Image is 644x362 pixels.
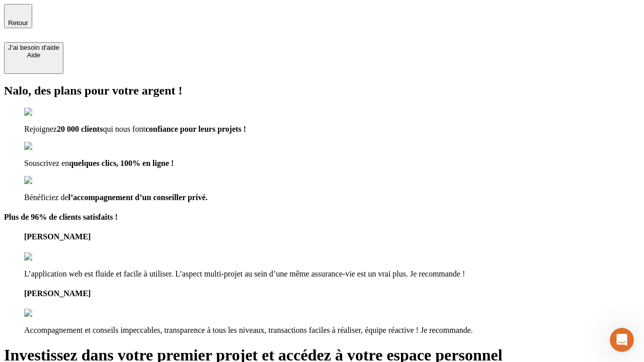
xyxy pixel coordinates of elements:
img: checkmark [24,176,67,185]
div: J’ai besoin d'aide [8,44,59,51]
h4: Plus de 96% de clients satisfaits ! [4,213,640,222]
h2: Nalo, des plans pour votre argent ! [4,84,640,98]
img: reviews stars [24,252,74,261]
img: checkmark [24,108,67,117]
button: J’ai besoin d'aideAide [4,42,63,74]
span: Bénéficiez de [24,193,68,202]
p: L’application web est fluide et facile à utiliser. L’aspect multi-projet au sein d’une même assur... [24,269,640,279]
span: Retour [8,19,28,27]
p: Accompagnement et conseils impeccables, transparence à tous les niveaux, transactions faciles à r... [24,326,640,335]
span: Souscrivez en [24,159,69,167]
span: l’accompagnement d’un conseiller privé. [68,193,208,202]
span: 20 000 clients [57,125,103,133]
span: Rejoignez [24,125,57,133]
h4: [PERSON_NAME] [24,232,640,241]
span: qui nous font [103,125,145,133]
span: quelques clics, 100% en ligne ! [69,159,174,167]
iframe: Intercom live chat [610,328,634,352]
img: reviews stars [24,309,74,318]
h4: [PERSON_NAME] [24,289,640,298]
button: Retour [4,4,32,28]
span: confiance pour leurs projets ! [145,125,246,133]
img: checkmark [24,142,67,151]
div: Aide [8,51,59,59]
